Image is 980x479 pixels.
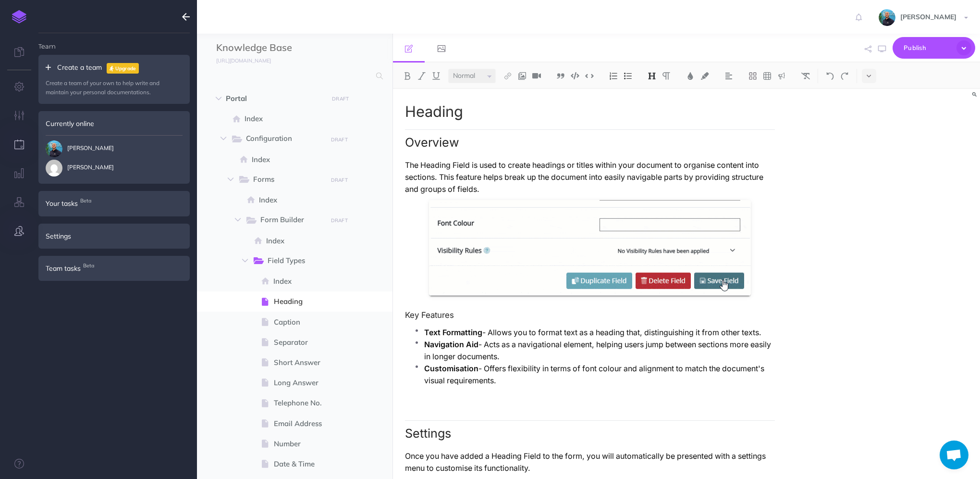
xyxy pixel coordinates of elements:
p: - Acts as a navigational element, helping users jump between sections more easily in longer docum... [424,339,775,363]
a: Upgrade [107,63,139,74]
span: Index [259,194,335,206]
span: Number [274,438,335,450]
small: Upgrade [115,65,136,72]
img: Italic button [417,72,426,80]
img: Callout dropdown menu button [777,72,786,80]
div: Team tasksBeta [38,256,190,281]
img: Clear styles button [801,72,810,80]
button: Publish [893,37,975,59]
button: DRAFT [327,175,351,186]
img: logo-mark.svg [12,10,26,24]
p: The Heading Field is used to create headings or titles within your document to organise content i... [405,159,775,195]
img: Ordered list button [609,72,618,80]
img: Add image button [518,72,527,80]
h2: Settings [405,420,775,441]
button: DRAFT [327,134,351,145]
span: Team tasks [46,263,81,274]
a: Create a team Upgrade Create a team of your own to help write and maintain your personal document... [46,62,183,97]
span: [PERSON_NAME] [895,13,961,21]
span: Index [252,154,335,165]
div: Settings [38,224,190,249]
span: Long Answer [274,377,335,389]
img: Link button [503,72,512,80]
span: Portal [226,93,323,104]
h4: Key Features [405,311,775,319]
span: Email Address [274,418,335,429]
span: Field Types [268,255,320,267]
img: 925838e575eb33ea1a1ca055db7b09b0.jpg [879,9,895,26]
span: [PERSON_NAME] [46,160,114,176]
span: Telephone No. [274,397,335,409]
img: Blockquote button [556,72,565,80]
a: [URL][DOMAIN_NAME] [197,55,281,65]
span: Form Builder [260,214,320,227]
span: Short Answer [274,357,335,368]
small: DRAFT [332,96,349,102]
img: Paragraph button [662,72,671,80]
img: Underline button [432,72,441,80]
span: Index [245,113,335,125]
span: Beta [78,196,94,206]
div: Open chat [940,441,968,469]
div: Your tasksBeta [38,191,190,216]
input: Documentation Name [216,41,329,55]
button: DRAFT [327,215,351,226]
div: Currently online [38,111,190,136]
img: Inline code button [585,72,594,79]
h2: Overview [405,129,775,150]
span: [PERSON_NAME] [46,140,114,157]
img: Bold button [403,72,412,80]
img: Text color button [686,72,695,80]
small: DRAFT [331,177,348,183]
span: Your tasks [46,198,78,209]
img: Create table button [763,72,772,80]
span: Heading [274,296,335,307]
span: Publish [904,40,952,55]
input: Search [216,67,370,85]
h4: Team [38,33,190,50]
h1: Heading [405,103,775,120]
p: - Allows you to format text as a heading that, distinguishing it from other texts. [424,327,775,339]
span: Forms [253,174,320,186]
small: [URL][DOMAIN_NAME] [216,57,271,64]
p: - Offers flexibility in terms of font colour and alignment to match the document's visual require... [424,363,775,387]
span: Date & Time [274,458,335,470]
img: 925838e575eb33ea1a1ca055db7b09b0.jpg [46,140,62,157]
img: Unordered list button [624,72,632,80]
span: Separator [274,337,335,348]
img: Redo [840,72,849,80]
strong: Customisation [424,364,478,373]
span: Index [273,276,335,287]
strong: Navigation Aid [424,340,478,349]
img: Alignment dropdown menu button [724,72,733,80]
button: DRAFT [329,93,353,104]
img: Headings dropdown button [648,72,656,80]
p: Once you have added a Heading Field to the form, you will automatically be presented with a setti... [405,450,775,474]
img: Add video button [532,72,541,80]
span: Configuration [246,133,320,145]
img: Code block button [571,72,579,79]
span: Caption [274,316,335,328]
span: Index [266,235,335,247]
img: Text background color button [700,72,709,80]
strong: Text Formatting [424,328,482,337]
p: Create a team of your own to help write and maintain your personal documentations. [46,78,183,97]
small: DRAFT [331,137,348,143]
small: DRAFT [331,217,348,224]
img: Undo [826,72,834,80]
img: de744a1c6085761c972ea050a2b8d70b.jpg [46,160,62,176]
span: Beta [81,261,97,271]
